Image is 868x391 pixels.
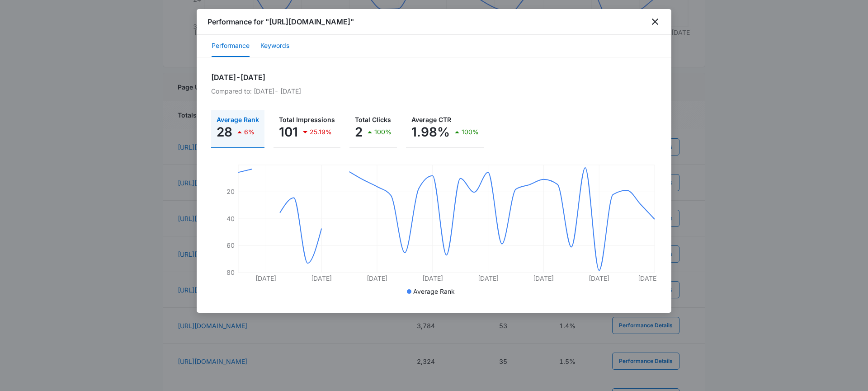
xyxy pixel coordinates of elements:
tspan: [DATE] [367,274,387,282]
button: Keywords [260,35,289,57]
tspan: 60 [226,241,235,249]
p: 1.98% [411,125,450,139]
img: tab_keywords_by_traffic_grey.svg [90,52,97,60]
tspan: [DATE] [422,274,443,282]
p: 101 [279,125,298,139]
button: Performance [212,35,250,57]
img: website_grey.svg [14,24,22,31]
div: Domain Overview [34,53,81,59]
tspan: [DATE] [533,274,554,282]
p: 25.19% [310,129,332,135]
tspan: 40 [226,215,235,222]
img: tab_domain_overview_orange.svg [24,52,32,60]
p: Average Rank [217,117,259,123]
tspan: [DATE] [638,274,659,282]
p: Total Clicks [355,117,392,123]
tspan: 20 [226,188,235,195]
tspan: [DATE] [255,274,276,282]
tspan: [DATE] [311,274,332,282]
button: close [650,16,660,27]
p: 100% [374,129,392,135]
div: Keywords by Traffic [100,53,152,59]
tspan: [DATE] [589,274,609,282]
p: Total Impressions [279,117,335,123]
p: 28 [217,125,232,139]
p: 100% [462,129,479,135]
tspan: [DATE] [478,274,499,282]
img: logo_orange.svg [14,14,22,22]
p: 2 [355,125,363,139]
p: Average CTR [411,117,479,123]
p: Compared to: [DATE] - [DATE] [211,86,657,96]
p: 6% [244,129,255,135]
span: Average Rank [413,287,455,295]
div: v 4.0.25 [25,14,44,22]
div: Domain: [DOMAIN_NAME] [24,24,99,31]
h1: Performance for "[URL][DOMAIN_NAME]" [208,16,354,27]
tspan: 80 [226,269,235,276]
h2: [DATE] - [DATE] [211,72,657,83]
